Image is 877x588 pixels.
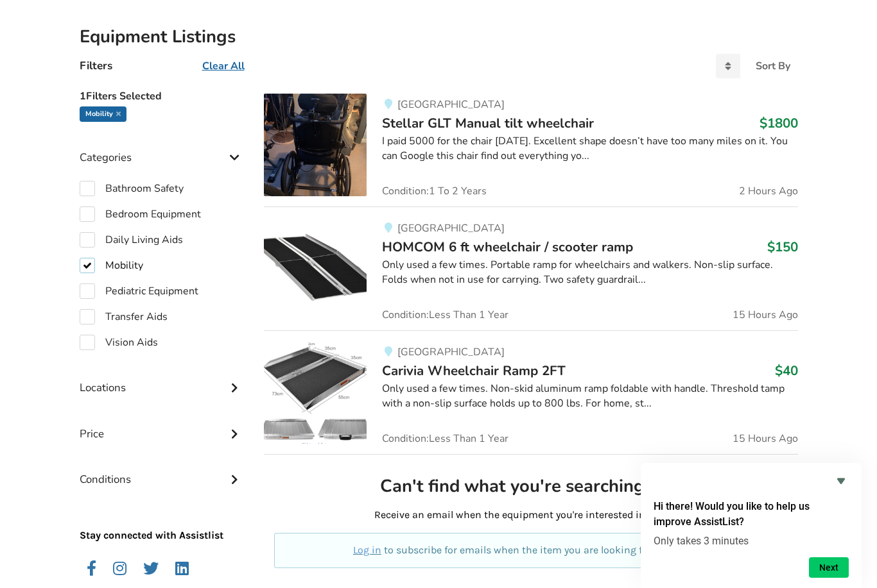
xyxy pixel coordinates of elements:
[80,58,112,73] h4: Filters
[775,362,798,379] h3: $40
[80,206,201,222] label: Bedroom Equipment
[397,97,505,112] span: [GEOGRAPHIC_DATA]
[353,544,381,556] a: Log in
[767,239,798,255] h3: $150
[264,94,367,196] img: mobility-stellar glt manual tilt wheelchair
[202,59,245,73] u: Clear All
[382,258,797,287] div: Only used a few times. Portable ramp for wheelchairs and walkers. Non-slip surface. Folds when no...
[756,61,790,71] div: Sort By
[733,433,798,444] span: 15 Hours Ago
[739,186,798,196] span: 2 Hours Ago
[382,186,487,196] span: Condition: 1 To 2 Years
[654,499,849,530] h2: Hi there! Would you like to help us improve AssistList?
[382,238,633,256] span: HOMCOM 6 ft wheelchair / scooter ramp
[80,83,244,106] h5: 1 Filters Selected
[264,94,797,206] a: mobility-stellar glt manual tilt wheelchair [GEOGRAPHIC_DATA]Stellar GLT Manual tilt wheelchair$1...
[80,106,126,122] div: Mobility
[80,355,244,401] div: Locations
[397,345,505,359] span: [GEOGRAPHIC_DATA]
[80,258,143,273] label: Mobility
[654,535,849,547] p: Only takes 3 minutes
[80,125,244,171] div: Categories
[382,362,566,380] span: Carivia Wheelchair Ramp 2FT
[264,330,797,454] a: mobility-carivia wheelchair ramp 2ft[GEOGRAPHIC_DATA]Carivia Wheelchair Ramp 2FT$40Only used a fe...
[80,447,244,492] div: Conditions
[274,475,787,498] h2: Can't find what you're searching for?
[654,473,849,578] div: Hi there! Would you like to help us improve AssistList?
[80,181,184,196] label: Bathroom Safety
[290,543,772,558] p: to subscribe for emails when the item you are looking for is available.
[733,310,798,320] span: 15 Hours Ago
[382,310,508,320] span: Condition: Less Than 1 Year
[80,283,198,299] label: Pediatric Equipment
[264,217,367,320] img: mobility-homcom 6 ft wheelchair / scooter ramp
[274,508,787,523] p: Receive an email when the equipment you're interested in is listed!
[264,206,797,330] a: mobility-homcom 6 ft wheelchair / scooter ramp[GEOGRAPHIC_DATA]HOMCOM 6 ft wheelchair / scooter r...
[382,114,594,132] span: Stellar GLT Manual tilt wheelchair
[760,115,798,131] h3: $1800
[80,309,168,324] label: Transfer Aids
[80,26,798,48] h2: Equipment Listings
[80,335,158,350] label: Vision Aids
[833,473,849,489] button: Hide survey
[382,382,797,411] div: Only used a few times. Non-skid aluminum ramp foldable with handle. Threshold tamp with a non-sli...
[80,232,183,248] label: Daily Living Aids
[382,134,797,164] div: I paid 5000 for the chair [DATE]. Excellent shape doesn’t have too many miles on it. You can Goog...
[809,557,849,578] button: Next question
[397,221,505,235] span: [GEOGRAPHIC_DATA]
[80,492,244,543] p: Stay connected with Assistlist
[80,401,244,447] div: Price
[264,341,367,444] img: mobility-carivia wheelchair ramp 2ft
[382,433,508,444] span: Condition: Less Than 1 Year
